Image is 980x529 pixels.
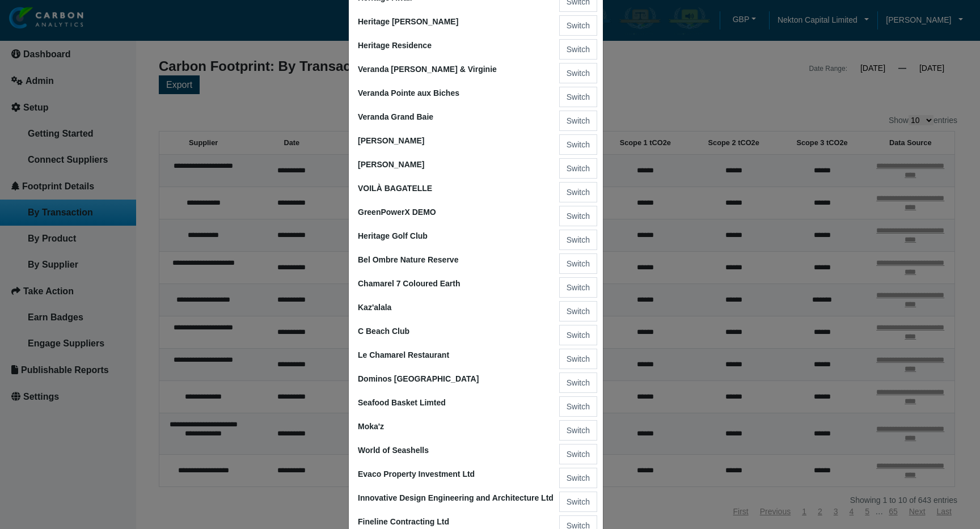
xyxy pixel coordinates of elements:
[559,39,597,60] button: Switch
[358,136,424,145] span: [PERSON_NAME]
[358,231,428,240] span: Heritage Golf Club
[559,230,597,250] button: Switch
[358,303,391,312] span: Kaz'alala
[559,182,597,202] button: Switch
[559,301,597,321] button: Switch
[358,517,449,526] span: Fineline Contracting Ltd
[358,255,458,264] span: Bel Ombre Nature Reserve
[15,105,207,130] input: Enter your last name
[358,160,424,169] span: [PERSON_NAME]
[559,134,597,155] button: Switch
[559,396,597,417] button: Switch
[358,279,461,288] span: Chamarel 7 Coloured Earth
[358,88,459,98] span: Veranda Pointe aux Biches
[358,446,429,455] span: World of Seashells
[358,374,479,383] span: Dominos [GEOGRAPHIC_DATA]
[559,253,597,274] button: Switch
[559,444,597,464] button: Switch
[358,17,458,26] span: Heritage [PERSON_NAME]
[559,15,597,36] button: Switch
[559,87,597,107] button: Switch
[358,493,554,502] span: Innovative Design Engineering and Architecture Ltd
[15,138,207,163] input: Enter your email address
[559,349,597,369] button: Switch
[186,6,213,33] div: Minimize live chat window
[15,172,207,340] textarea: Type your message and click 'Submit'
[358,184,432,193] span: VOILÀ BAGATELLE
[559,373,597,393] button: Switch
[12,62,29,79] div: Navigation go back
[358,41,432,50] span: Heritage Residence
[559,277,597,298] button: Switch
[166,349,206,365] em: Submit
[76,64,208,78] div: Leave a message
[559,325,597,345] button: Switch
[358,112,433,121] span: Veranda Grand Baie
[559,468,597,488] button: Switch
[559,492,597,512] button: Switch
[358,469,475,479] span: Evaco Property Investment Ltd
[358,208,436,217] span: GreenPowerX DEMO
[358,398,446,407] span: Seafood Basket Limted
[559,420,597,441] button: Switch
[358,350,449,359] span: Le Chamarel Restaurant
[559,63,597,83] button: Switch
[559,111,597,131] button: Switch
[559,158,597,179] button: Switch
[559,206,597,226] button: Switch
[358,327,409,336] span: C Beach Club
[358,65,497,74] span: Veranda [PERSON_NAME] & Virginie
[358,422,384,431] span: Moka'z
